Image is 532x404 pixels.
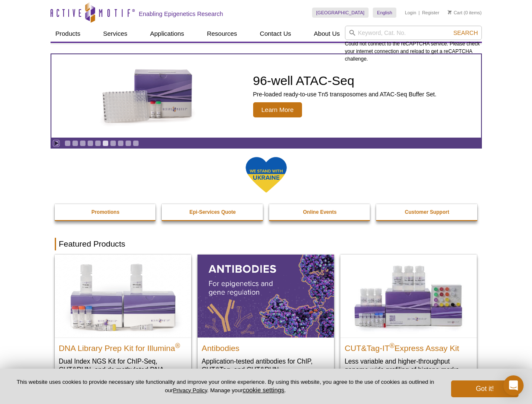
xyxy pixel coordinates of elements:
strong: Epi-Services Quote [190,209,236,215]
a: Login [405,10,416,16]
a: English [373,8,396,18]
a: Go to slide 9 [125,140,131,146]
h2: Featured Products [55,238,478,250]
h2: DNA Library Prep Kit for Illumina [59,340,187,353]
a: Cart [448,10,462,16]
li: | [419,8,420,18]
a: Promotions [55,204,157,220]
a: Active Motif Kit photo 96-well ATAC-Seq Pre-loaded ready-to-use Tn5 transposomes and ATAC-Seq Buf... [51,54,481,138]
h2: Antibodies [202,340,330,353]
h2: 96-well ATAC-Seq [253,74,437,87]
p: Dual Index NGS Kit for ChIP-Seq, CUT&RUN, and ds methylated DNA assays. [59,357,187,383]
div: Could not connect to the reCAPTCHA service. Please check your internet connection and reload to g... [345,26,482,63]
strong: Customer Support [405,209,449,215]
img: DNA Library Prep Kit for Illumina [55,255,191,337]
button: Got it! [451,380,519,397]
a: Go to slide 3 [80,140,86,146]
a: Go to slide 8 [118,140,124,146]
a: DNA Library Prep Kit for Illumina DNA Library Prep Kit for Illumina® Dual Index NGS Kit for ChIP-... [55,255,191,391]
a: Applications [145,26,189,42]
a: Customer Support [376,204,478,220]
a: Go to slide 7 [110,140,116,146]
img: Active Motif Kit photo [95,64,201,128]
a: Online Events [269,204,371,220]
img: We Stand With Ukraine [245,156,287,194]
sup: ® [175,342,180,349]
article: 96-well ATAC-Seq [51,54,481,138]
span: Search [453,29,478,36]
li: (0 items) [448,8,482,18]
span: Learn More [253,102,302,117]
a: CUT&Tag-IT® Express Assay Kit CUT&Tag-IT®Express Assay Kit Less variable and higher-throughput ge... [340,255,477,382]
input: Keyword, Cat. No. [345,26,482,40]
a: Products [51,26,86,42]
a: [GEOGRAPHIC_DATA] [312,8,369,18]
strong: Online Events [303,209,337,215]
a: Go to slide 10 [133,140,139,146]
a: Resources [202,26,242,42]
a: Go to slide 1 [64,140,71,146]
a: Contact Us [255,26,296,42]
button: cookie settings [243,386,284,393]
img: CUT&Tag-IT® Express Assay Kit [340,255,477,337]
div: Open Intercom Messenger [503,375,524,396]
img: Your Cart [448,10,452,14]
a: Epi-Services Quote [162,204,264,220]
a: Go to slide 5 [95,140,101,146]
p: Pre-loaded ready-to-use Tn5 transposomes and ATAC-Seq Buffer Set. [253,90,437,98]
a: Toggle autoplay [53,140,59,146]
p: This website uses cookies to provide necessary site functionality and improve your online experie... [13,378,437,394]
a: All Antibodies Antibodies Application-tested antibodies for ChIP, CUT&Tag, and CUT&RUN. [198,255,334,382]
a: Go to slide 4 [87,140,94,146]
a: Services [98,26,133,42]
a: Register [422,10,439,16]
h2: CUT&Tag-IT Express Assay Kit [345,340,473,353]
img: All Antibodies [198,255,334,337]
button: Search [451,29,480,37]
p: Less variable and higher-throughput genome-wide profiling of histone marks​. [345,357,473,374]
a: Go to slide 2 [72,140,78,146]
strong: Promotions [91,209,120,215]
a: Privacy Policy [173,387,207,393]
h2: Enabling Epigenetics Research [139,10,223,18]
p: Application-tested antibodies for ChIP, CUT&Tag, and CUT&RUN. [202,357,330,374]
a: Go to slide 6 [102,140,109,146]
a: About Us [309,26,345,42]
sup: ® [390,342,395,349]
